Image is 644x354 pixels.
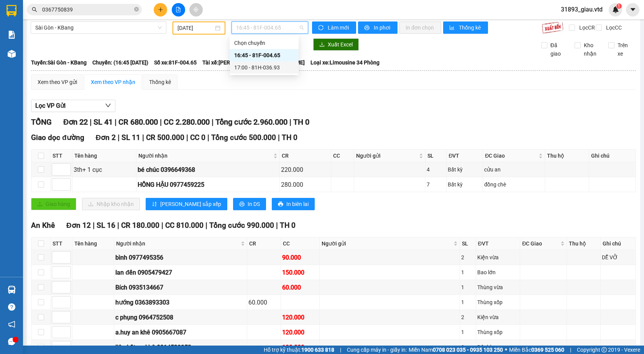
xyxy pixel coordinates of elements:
[146,198,227,210] button: sort-ascending[PERSON_NAME] sắp xếp
[63,117,88,127] span: Đơn 22
[505,348,507,351] span: ⚪️
[461,253,475,262] div: 2
[272,198,315,210] button: printerIn biên lai
[477,343,519,351] div: Bất kỳ
[118,133,120,142] span: |
[278,133,280,142] span: |
[603,23,623,32] span: Lọc CC
[212,117,214,127] span: |
[207,133,209,142] span: |
[426,150,447,162] th: SL
[8,303,15,311] span: question-circle
[331,150,354,162] th: CC
[91,78,135,86] div: Xem theo VP nhận
[629,6,636,13] span: caret-down
[134,7,139,12] span: close-circle
[542,21,563,34] img: 9k=
[461,298,475,306] div: 1
[90,117,92,127] span: |
[280,150,331,162] th: CR
[149,78,171,86] div: Thống kê
[319,42,325,48] span: download
[32,7,37,12] span: search
[485,151,537,160] span: ĐC Giao
[301,347,334,353] strong: 1900 633 818
[154,58,197,67] span: Số xe: 81F-004.65
[282,133,297,142] span: TH 0
[31,59,87,66] b: Tuyến: Sài Gòn - KBang
[570,346,571,354] span: |
[461,328,475,336] div: 1
[347,346,407,354] span: Cung cấp máy in - giấy in:
[233,198,266,210] button: printerIn DS
[35,22,162,33] span: Sài Gòn - KBang
[614,41,636,58] span: Trên xe
[176,7,181,12] span: file-add
[186,133,188,142] span: |
[51,150,72,162] th: STT
[160,200,221,208] span: [PERSON_NAME] sắp xếp
[547,41,569,58] span: Đã giao
[477,283,519,291] div: Thùng vừa
[93,221,95,230] span: |
[443,21,488,34] button: bar-chartThống kê
[282,328,319,337] div: 120.000
[138,151,272,160] span: Người nhận
[42,5,133,14] input: Tìm tên, số ĐT hoặc mã đơn
[8,50,16,58] img: warehouse-icon
[601,237,636,250] th: Ghi chú
[31,133,84,142] span: Giao dọc đường
[115,268,246,277] div: lan đến 0905479427
[340,346,341,354] span: |
[122,133,140,142] span: SL 11
[154,3,167,16] button: plus
[477,328,519,336] div: Thùng xốp
[447,150,483,162] th: ĐVT
[146,133,184,142] span: CR 500.000
[461,343,475,351] div: 3
[115,283,246,292] div: Bích 0935134667
[152,201,157,207] span: sort-ascending
[248,298,279,307] div: 60.000
[138,165,278,175] div: bé chúc 0396649368
[449,25,456,31] span: bar-chart
[555,5,609,14] span: 31893_giau.vtd
[477,253,519,262] div: Kiện vừa
[461,283,475,291] div: 1
[215,117,287,127] span: Tổng cước 2.960.000
[165,221,204,230] span: CC 810.000
[313,38,359,51] button: downloadXuất Excel
[8,321,15,328] span: notification
[118,117,158,127] span: CR 680.000
[142,133,144,142] span: |
[205,221,207,230] span: |
[230,37,299,49] div: Chọn chuyến
[115,342,246,352] div: liên kết an khê 0914532253
[281,237,320,250] th: CC
[158,7,163,12] span: plus
[31,117,52,127] span: TỔNG
[281,180,330,189] div: 280.000
[282,283,319,292] div: 60.000
[448,165,481,174] div: Bất kỳ
[460,237,476,250] th: SL
[522,239,559,248] span: ĐC Giao
[92,58,148,67] span: Chuyến: (16:45 [DATE])
[282,313,319,322] div: 120.000
[427,165,445,174] div: 4
[374,23,391,32] span: In phơi
[581,41,603,58] span: Kho nhận
[484,165,543,174] div: cửu an
[618,3,620,9] span: 1
[286,200,309,208] span: In biên lai
[459,23,482,32] span: Thống kê
[8,31,16,39] img: solution-icon
[484,180,543,189] div: đồng chè
[356,151,417,160] span: Người gửi
[234,63,294,72] div: 17:00 - 81H-036.93
[589,150,636,162] th: Ghi chú
[601,347,607,352] span: copyright
[8,338,15,345] span: message
[8,286,16,294] img: warehouse-icon
[278,201,283,207] span: printer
